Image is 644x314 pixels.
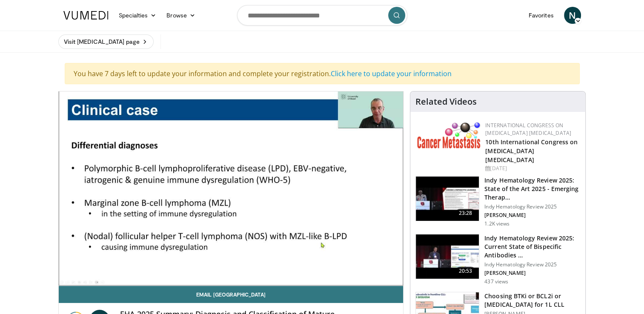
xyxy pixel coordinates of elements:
[485,165,578,172] div: [DATE]
[59,91,404,286] video-js: Video Player
[417,122,481,148] img: 6ff8bc22-9509-4454-a4f8-ac79dd3b8976.png.150x105_q85_autocrop_double_scale_upscale_version-0.2.png
[59,286,404,303] a: Email [GEOGRAPHIC_DATA]
[415,234,580,285] a: 20:53 Indy Hematology Review 2025: Current State of Bispecific Antibodies … Indy Hematology Revie...
[484,270,580,277] p: [PERSON_NAME]
[484,203,580,210] p: Indy Hematology Review 2025
[485,122,571,137] a: International Congress on [MEDICAL_DATA] [MEDICAL_DATA]
[63,11,109,20] img: VuMedi Logo
[114,7,162,24] a: Specialties
[455,267,476,275] span: 20:53
[564,7,581,24] a: N
[416,234,479,279] img: 3bcce6c3-dc1e-4640-9bd1-2bc6fd975d42.150x105_q85_crop-smart_upscale.jpg
[237,5,407,26] input: Search topics, interventions
[485,138,578,164] a: 10th International Congress on [MEDICAL_DATA] [MEDICAL_DATA]
[484,212,580,219] p: [PERSON_NAME]
[484,292,580,309] h3: Choosing BTKi or BCL2i or [MEDICAL_DATA] for 1L CLL
[415,176,580,227] a: 23:28 Indy Hematology Review 2025: State of the Art 2025 - Emerging Therap… Indy Hematology Revie...
[161,7,200,24] a: Browse
[58,34,154,49] a: Visit [MEDICAL_DATA] page
[415,97,477,107] h4: Related Videos
[484,220,509,227] p: 1.2K views
[484,261,580,268] p: Indy Hematology Review 2025
[455,209,476,217] span: 23:28
[65,63,580,84] div: You have 7 days left to update your information and complete your registration.
[484,176,580,202] h3: Indy Hematology Review 2025: State of the Art 2025 - Emerging Therap…
[416,177,479,221] img: dfecf537-d4a4-4a47-8610-d62fe50ce9e0.150x105_q85_crop-smart_upscale.jpg
[484,234,580,260] h3: Indy Hematology Review 2025: Current State of Bispecific Antibodies …
[524,7,559,24] a: Favorites
[331,69,452,78] a: Click here to update your information
[484,278,508,285] p: 437 views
